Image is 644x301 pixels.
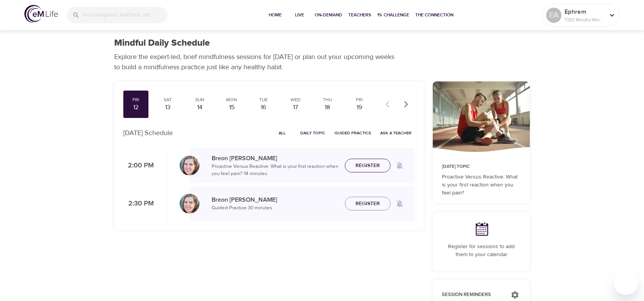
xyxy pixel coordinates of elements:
p: 2:00 PM [123,161,154,171]
span: Remind me when a class goes live every Friday at 2:00 PM [391,156,409,175]
p: Explore the expert-led, brief mindfulness sessions for [DATE] or plan out your upcoming weeks to ... [114,52,400,72]
p: 2:30 PM [123,199,154,209]
span: Live [290,11,309,19]
div: EA [546,8,561,23]
button: Daily Topic [297,127,328,139]
div: 18 [318,103,337,112]
span: Daily Topic [300,129,325,137]
span: Register [355,161,380,170]
span: Ask a Teacher [380,129,411,137]
img: Breon_Michel-min.jpg [180,156,199,175]
div: Fri [126,97,145,103]
div: Sat [158,97,177,103]
p: Proactive Versus Reactive: What is your first reaction when you feel pain? [442,173,521,197]
p: [DATE] Schedule [123,128,173,138]
h1: Mindful Daily Schedule [114,38,210,49]
p: Proactive Versus Reactive: What is your first reaction when you feel pain? · 14 minutes [212,163,339,178]
p: Session Reminders [442,291,503,299]
span: 1% Challenge [377,11,409,19]
span: Remind me when a class goes live every Friday at 2:30 PM [391,194,409,213]
p: Guided Practice · 30 minutes [212,204,339,212]
div: 19 [350,103,369,112]
div: 14 [190,103,209,112]
div: Fri [350,97,369,103]
div: Mon [222,97,241,103]
span: The Connection [415,11,453,19]
span: All [273,129,291,137]
div: 12 [126,103,145,112]
div: 17 [286,103,305,112]
p: Breon [PERSON_NAME] [212,195,339,204]
input: Find programs, teachers, etc... [83,7,167,23]
button: Register [345,197,391,211]
button: Guided Practice [332,127,374,139]
p: Register for sessions to add them to your calendar [442,243,521,259]
div: Tue [254,97,273,103]
img: Breon_Michel-min.jpg [180,194,199,213]
button: Register [345,159,391,173]
div: Thu [318,97,337,103]
p: [DATE] Topic [442,163,521,170]
span: Register [355,199,380,209]
span: On-Demand [315,11,342,19]
button: Ask a Teacher [377,127,414,139]
span: Home [266,11,284,19]
div: 13 [158,103,177,112]
div: 16 [254,103,273,112]
div: Wed [286,97,305,103]
button: All [270,127,294,139]
div: 15 [222,103,241,112]
img: logo [24,5,58,23]
p: Ephrem [564,7,605,16]
iframe: Button to launch messaging window [614,271,638,295]
p: 7282 Mindful Minutes [564,16,605,23]
p: Breon [PERSON_NAME] [212,154,339,163]
div: Sun [190,97,209,103]
span: Guided Practice [335,129,371,137]
span: Teachers [348,11,371,19]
